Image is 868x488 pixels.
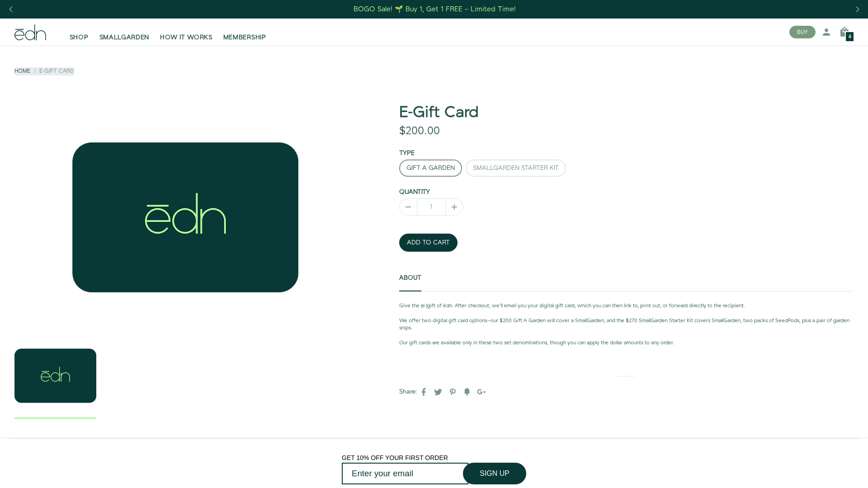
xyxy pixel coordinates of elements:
button: SIGN UP [463,463,526,484]
a: About [399,264,421,291]
input: Enter your email [342,463,468,484]
span: GET 10% OFF YOUR FIRST ORDER [342,454,448,461]
li: E-Gift Card [30,67,74,75]
span: 6 [849,34,851,39]
h1: E-Gift Card [399,104,854,121]
span: SmallGarden Starter Kit [473,164,559,173]
a: HOW IT WORKS [155,22,217,42]
strong: We offer two digital gift card options—our $200 Gift A Garden will cover a SmallGarden, and the $... [399,317,849,332]
div: 1 / 1 [14,104,356,330]
p: Our gift cards are available only in these two set denominations, though you can apply the dollar... [399,339,854,347]
span: $200.00 [399,123,440,139]
span: SHOP [70,33,89,42]
button: SmallGarden Starter Kit [466,160,566,177]
label: Quantity [399,188,430,197]
a: SHOP [64,22,94,42]
label: Type [399,149,415,158]
span: MEMBERSHIP [223,33,266,42]
span: Gift a Garden [406,164,455,173]
a: BOGO Sale! 🌱 Buy 1, Get 1 FREE – Limited Time! [353,2,517,16]
div: About [399,302,854,347]
span: HOW IT WORKS [160,33,212,42]
label: Share: [399,387,417,396]
button: Gift a Garden [399,160,462,177]
iframe: Opens a widget where you can find more information [793,461,859,483]
a: Home [14,67,30,75]
a: MEMBERSHIP [218,22,272,42]
div: 1 / 1 [14,335,96,419]
div: BOGO Sale! 🌱 Buy 1, Get 1 FREE – Limited Time! [354,5,516,14]
button: ADD TO CART [399,234,458,252]
nav: breadcrumbs [14,67,74,75]
button: BUY [789,26,816,38]
p: Give the (e-)gift of ēdn. After checkout, we'll email you your digital gift card, which you can t... [399,302,854,310]
a: SMALLGARDEN [94,22,155,42]
span: SMALLGARDEN [99,33,150,42]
